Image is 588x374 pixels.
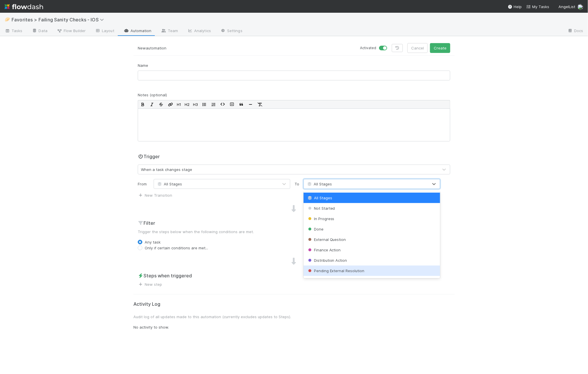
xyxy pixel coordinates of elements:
button: Edit Link [166,100,175,108]
a: Docs [563,27,588,36]
img: avatar_12dd09bb-393f-4edb-90ff-b12147216d3f.png [578,4,583,10]
button: Horizontal Rule [246,100,255,108]
span: Tasks [5,28,23,34]
img: logo-inverted-e16ddd16eac7371096b0.svg [5,2,43,12]
a: New Transition [138,193,172,198]
div: Help [508,4,522,10]
span: Favorites > Failing Sanity Checks - IOS [12,17,107,23]
span: My Tasks [526,4,549,9]
span: All Stages [307,182,332,186]
button: Code Block [227,100,237,108]
span: All Stages [307,196,332,200]
span: Distribution Action [307,258,347,263]
span: Finance Action [307,248,341,252]
button: Bold [138,100,147,108]
h5: Activity Log [133,301,455,307]
span: All Stages [157,182,182,186]
span: Pending External Resolution [307,268,365,273]
label: Any task [145,239,161,245]
label: Notes (optional) [138,92,167,98]
a: New step [138,282,162,287]
span: Done [307,227,324,231]
span: External Question [307,237,346,242]
a: Analytics [183,27,216,36]
p: No activity to show. [133,324,455,330]
span: Not Started [307,206,335,211]
button: Cancel [407,43,428,53]
label: Name [138,62,148,68]
button: Blockquote [237,100,246,108]
h2: Filter [138,220,450,226]
button: H2 [183,100,191,108]
a: Automation [119,27,156,36]
button: H3 [191,100,200,108]
div: To [290,179,304,189]
button: Create [430,43,450,53]
button: Code [218,100,227,108]
span: In Progress [307,216,335,221]
a: Layout [90,27,119,36]
span: 🥟 [5,17,10,22]
a: Settings [216,27,247,36]
div: From [133,179,154,189]
p: Trigger the steps below when the following conditions are met. [138,229,450,235]
span: Flow Builder [57,28,86,34]
p: Audit log of all updates made to this automation (currently excludes updates to Steps). [133,314,455,320]
button: Ordered List [209,100,218,108]
span: AngelList [558,4,575,9]
button: H1 [175,100,183,108]
a: My Tasks [526,4,549,10]
button: Strikethrough [157,100,166,108]
a: Data [27,27,52,36]
button: Remove Format [255,100,264,108]
label: Only if certain conditions are met... [145,245,208,251]
button: Bullet List [200,100,209,108]
button: Italic [147,100,157,108]
h2: Trigger [138,153,160,160]
a: Flow Builder [52,27,90,36]
p: New automation [138,44,290,53]
a: Team [156,27,183,36]
h2: Steps when triggered [138,272,450,279]
small: Activated [360,45,376,51]
div: When a task changes stage [141,167,192,172]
